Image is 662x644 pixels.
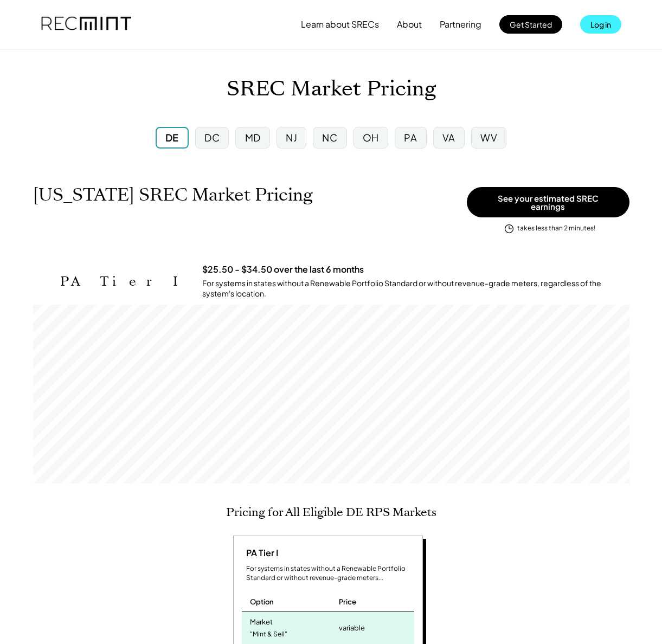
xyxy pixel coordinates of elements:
[517,224,595,233] div: takes less than 2 minutes!
[246,564,414,583] div: For systems in states without a Renewable Portfolio Standard or without revenue-grade meters...
[480,131,497,144] div: WV
[339,597,356,607] div: Price
[442,131,455,144] div: VA
[286,131,297,144] div: NJ
[404,131,417,144] div: PA
[165,131,179,144] div: DE
[322,131,337,144] div: NC
[250,614,273,627] div: Market
[202,264,364,275] h3: $25.50 - $34.50 over the last 6 months
[580,15,621,34] button: Log in
[227,76,436,102] h1: SREC Market Pricing
[60,274,186,289] h2: PA Tier I
[41,6,131,43] img: recmint-logotype%403x.png
[202,278,629,299] div: For systems in states without a Renewable Portfolio Standard or without revenue-grade meters, reg...
[339,620,365,635] div: variable
[33,184,313,205] h1: [US_STATE] SREC Market Pricing
[242,547,278,559] div: PA Tier I
[250,627,287,642] div: "Mint & Sell"
[397,14,422,35] button: About
[226,505,436,519] h2: Pricing for All Eligible DE RPS Markets
[363,131,379,144] div: OH
[499,15,562,34] button: Get Started
[440,14,481,35] button: Partnering
[301,14,379,35] button: Learn about SRECs
[245,131,261,144] div: MD
[467,187,629,217] button: See your estimated SREC earnings
[204,131,220,144] div: DC
[250,597,274,607] div: Option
